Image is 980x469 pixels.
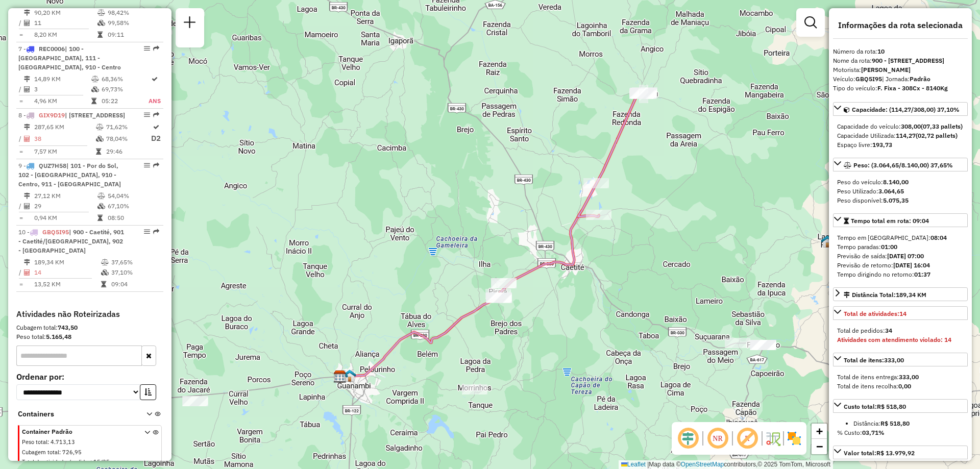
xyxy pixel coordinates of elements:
strong: 14 [899,310,906,317]
i: Total de Atividades [24,269,30,276]
div: Atividade não roteirizada - GEANIO OTON TEIXEIRA [462,384,487,394]
i: Distância Total [24,76,30,82]
a: Distância Total:189,34 KM [833,287,968,301]
div: Atividade não roteirizada - ZELENO DE OLIVEIRA V [750,340,775,350]
div: % Custo: [837,428,964,437]
i: Tempo total em rota [101,281,106,287]
strong: 01:37 [914,270,930,278]
div: Total de pedidos: [837,326,964,335]
i: % de utilização do peso [97,10,105,16]
div: Atividade não roteirizada - IORIVAN DE OLIVEIRA [485,289,511,299]
div: Espaço livre: [837,140,964,150]
span: Cubagem total [22,449,59,456]
span: | [STREET_ADDRESS] [65,111,125,119]
td: 189,34 KM [34,257,101,267]
div: Peso: (3.064,65/8.140,00) 37,65% [833,174,968,209]
td: 78,04% [106,132,151,145]
div: Peso disponível: [837,196,964,205]
strong: Atividades com atendimento violado: 14 [837,336,951,343]
div: Tipo do veículo: [833,84,968,93]
td: = [18,213,23,223]
div: Atividade não roteirizada - DEPOSITO E DISTRIBUI [182,396,208,406]
td: 8,20 KM [34,30,97,40]
span: | [647,461,649,468]
td: 09:04 [111,279,159,289]
h4: Atividades não Roteirizadas [16,309,163,319]
a: Valor total:R$ 13.979,92 [833,446,968,459]
div: Total de atividades:14 [833,322,968,349]
td: 37,65% [111,257,159,267]
span: 15/35 [93,458,110,465]
td: 27,12 KM [34,191,97,201]
img: Fluxo de ruas [765,430,781,447]
td: 68,36% [101,74,148,84]
div: Número da rota: [833,47,968,56]
i: Rota otimizada [153,124,159,130]
td: 3 [34,84,91,94]
div: Previsão de retorno: [837,261,964,270]
strong: 01:00 [881,243,897,251]
span: Peso total [22,438,47,446]
div: Tempo paradas: [837,242,964,252]
a: Zoom in [812,424,827,439]
strong: 0,00 [898,382,911,390]
td: 37,10% [111,267,159,278]
strong: 5.075,35 [883,196,909,204]
span: Ocultar deslocamento [676,426,700,451]
label: Ordenar por: [16,371,163,383]
span: Peso: (3.064,65/8.140,00) 37,65% [853,161,953,169]
div: Previsão de saída: [837,252,964,261]
td: 98,42% [107,8,159,18]
div: Capacidade do veículo: [837,122,964,131]
img: CDD Guanambi [333,370,347,383]
span: 9 - [18,162,121,188]
i: % de utilização da cubagem [101,269,109,276]
div: Peso total: [16,332,163,341]
strong: R$ 518,80 [877,403,906,410]
div: Total de itens: [844,356,904,365]
div: Tempo total em rota: 09:04 [833,229,968,283]
div: Atividade não roteirizada - BAR JESULINO [486,292,511,303]
span: 189,34 KM [896,291,926,299]
i: Distância Total [24,259,30,265]
strong: Padrão [910,75,930,83]
td: = [18,96,23,106]
i: % de utilização da cubagem [97,203,105,209]
span: Total de atividades: [844,310,906,317]
i: Tempo total em rota [96,149,101,155]
em: Opções [144,45,150,52]
a: Nova sessão e pesquisa [180,12,200,35]
i: Tempo total em rota [97,215,103,221]
div: Atividade não roteirizada - ZELENO DE OLIVEIRA V [750,340,776,350]
strong: 333,00 [899,373,919,381]
strong: F. Fixa - 308Cx - 8140Kg [877,84,948,92]
div: Cubagem total: [16,323,163,332]
td: 67,10% [107,201,159,211]
em: Opções [144,162,150,168]
strong: 114,27 [896,132,916,139]
a: OpenStreetMap [681,461,724,468]
em: Opções [144,229,150,235]
span: + [816,425,823,437]
span: GBQ5I95 [42,228,69,236]
button: Ordem crescente [140,384,156,400]
strong: R$ 13.979,92 [876,449,915,457]
td: / [18,84,23,94]
em: Rota exportada [153,162,159,168]
i: Distância Total [24,193,30,199]
td: / [18,132,23,145]
strong: R$ 518,80 [880,419,910,427]
span: : [59,449,61,456]
img: Exibir/Ocultar setores [786,430,802,447]
span: GIX9D19 [39,111,65,119]
strong: 333,00 [884,356,904,364]
td: 99,58% [107,18,159,28]
strong: 08:04 [930,234,947,241]
td: 13,52 KM [34,279,101,289]
td: = [18,146,23,157]
td: ANS [148,96,161,106]
td: 4,96 KM [34,96,91,106]
em: Rota exportada [153,112,159,118]
div: Custo total:R$ 518,80 [833,415,968,441]
a: Custo total:R$ 518,80 [833,399,968,413]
